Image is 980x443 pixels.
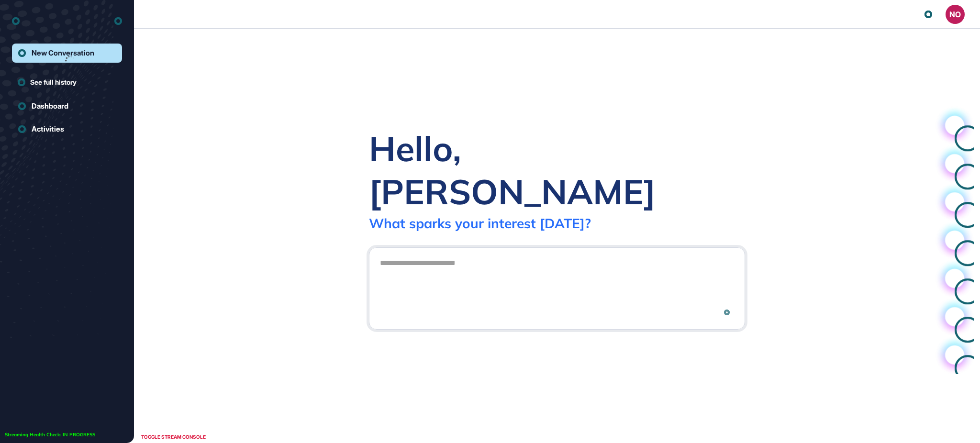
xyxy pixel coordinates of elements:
div: Hello, [PERSON_NAME] [369,127,745,213]
button: NO [946,5,965,24]
a: Dashboard [12,97,122,116]
a: Activities [12,120,122,139]
div: What sparks your interest [DATE]? [369,215,591,232]
div: entrapeer-logo [12,13,20,29]
span: See full history [30,77,77,87]
div: TOGGLE STREAM CONSOLE [139,431,208,443]
a: See full history [18,77,122,87]
a: New Conversation [12,44,122,63]
div: Activities [32,125,64,133]
div: New Conversation [32,49,94,57]
div: Dashboard [32,102,68,111]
